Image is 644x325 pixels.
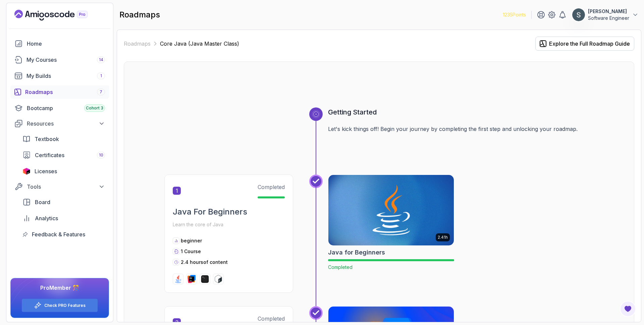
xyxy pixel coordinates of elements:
a: Java for Beginners card2.41hJava for BeginnersCompleted [328,175,454,271]
p: 2.41h [438,235,448,240]
p: Software Engineer [588,15,629,21]
span: 1 Course [181,248,201,254]
a: Check PRO Features [44,303,86,308]
div: Home [27,40,105,48]
img: Java for Beginners card [328,175,454,245]
img: java logo [174,275,182,283]
button: Tools [10,181,109,193]
p: Let's kick things off! Begin your journey by completing the first step and unlocking your roadmap. [328,125,594,133]
div: Roadmaps [25,88,105,96]
a: bootcamp [10,101,109,115]
span: Textbook [35,135,59,143]
span: Licenses [35,167,57,175]
h2: Java for Beginners [328,248,385,257]
p: 1235 Points [503,11,526,18]
a: textbook [18,132,109,146]
div: My Courses [26,56,105,64]
span: 7 [100,89,102,95]
span: 10 [99,152,103,158]
div: My Builds [26,72,105,80]
span: 14 [99,57,103,62]
button: Check PRO Features [21,298,98,312]
span: Completed [258,184,285,190]
span: Feedback & Features [32,230,85,238]
img: bash logo [214,275,222,283]
a: courses [10,53,109,66]
p: Core Java (Java Master Class) [160,40,239,48]
a: home [10,37,109,50]
a: Roadmaps [124,40,151,48]
a: board [18,195,109,209]
a: Landing page [14,10,103,20]
div: Bootcamp [27,104,105,112]
span: Certificates [35,151,64,159]
span: Completed [328,264,353,270]
img: user profile image [572,8,585,21]
div: Resources [27,120,105,128]
button: Resources [10,118,109,130]
button: Explore the Full Roadmap Guide [535,37,634,51]
p: [PERSON_NAME] [588,8,629,15]
img: intellij logo [187,275,196,283]
div: Explore the Full Roadmap Guide [549,40,630,48]
span: Board [35,198,50,206]
span: Cohort 3 [86,105,103,111]
span: 1 [100,73,102,79]
a: analytics [18,212,109,225]
a: certificates [18,148,109,162]
img: terminal logo [201,275,209,283]
h2: Java For Beginners [173,206,285,217]
h3: Getting Started [328,107,594,117]
p: Learn the core of Java [173,220,285,229]
a: roadmaps [10,85,109,99]
button: Open Feedback Button [620,301,636,317]
div: Tools [27,183,105,191]
button: user profile image[PERSON_NAME]Software Engineer [572,8,639,21]
p: beginner [181,237,202,244]
span: 1 [173,187,181,195]
a: feedback [18,228,109,241]
img: jetbrains icon [22,168,31,175]
a: builds [10,69,109,83]
h2: roadmaps [119,9,160,20]
a: licenses [18,165,109,178]
p: 2.4 hours of content [181,259,228,266]
span: Completed [258,315,285,322]
span: Analytics [35,214,58,222]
